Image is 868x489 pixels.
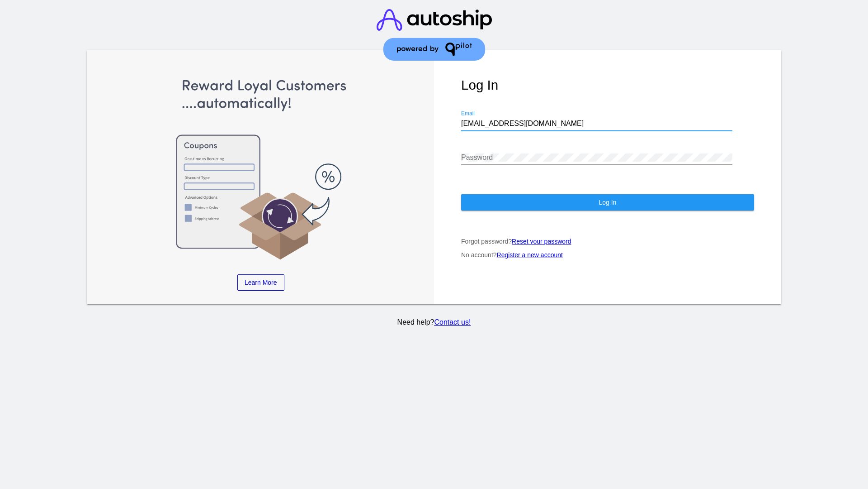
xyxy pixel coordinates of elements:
[114,77,407,261] img: Apply Coupons Automatically to Scheduled Orders with QPilot
[461,238,754,245] p: Forgot password?
[461,120,732,128] input: Email
[599,199,616,206] span: Log In
[434,318,471,326] a: Contact us!
[497,251,563,259] a: Register a new account
[237,274,284,291] a: Learn More
[461,194,754,211] button: Log In
[245,279,277,286] span: Learn More
[461,77,754,93] h1: Log In
[85,318,783,326] p: Need help?
[512,238,571,245] a: Reset your password
[461,251,754,259] p: No account?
